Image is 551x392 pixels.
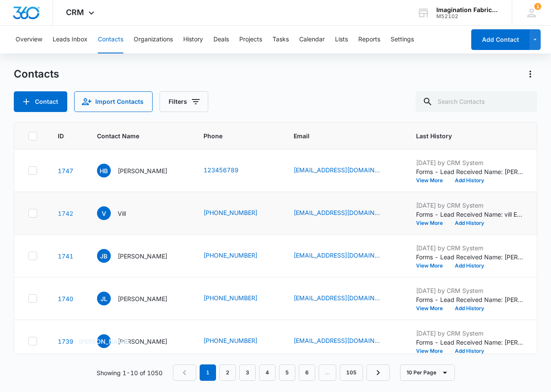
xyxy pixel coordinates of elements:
p: Forms - Lead Received Name: [PERSON_NAME] Email: [EMAIL_ADDRESS][DOMAIN_NAME] Phone: [PHONE_NUMBE... [416,252,524,261]
button: Organizations [134,26,173,53]
button: Contacts [98,26,123,53]
div: Email - bpxerr1271@aol.com - Select to Edit Field [294,208,395,218]
div: Email - harrybrook@gmail.com - Select to Edit Field [294,165,395,176]
div: Phone - (805) 280-2100 - Select to Edit Field [203,251,273,261]
a: [EMAIL_ADDRESS][DOMAIN_NAME] [294,251,380,260]
a: Page 4 [259,364,275,381]
span: [PERSON_NAME] [97,334,111,348]
div: Phone - (919) 434-8133 - Select to Edit Field [203,293,273,304]
span: 1 [534,3,541,10]
div: Email - simoriah@gmail.com - Select to Edit Field [294,336,395,346]
span: JL [97,292,111,305]
a: Navigate to contact details page for Vill [58,210,73,217]
button: View More [416,263,449,268]
p: [DATE] by CRM System [416,243,524,252]
a: Navigate to contact details page for Harry Brook [58,167,73,174]
p: Forms - Lead Received Name: [PERSON_NAME] Email: [EMAIL_ADDRESS][DOMAIN_NAME] Phone: [PHONE_NUMBE... [416,167,524,176]
span: V [97,206,111,220]
div: Phone - 123456789 - Select to Edit Field [203,165,254,176]
button: Settings [391,26,414,53]
button: Calendar [299,26,325,53]
button: Import Contacts [74,91,153,112]
div: Contact Name - Vill - Select to Edit Field [97,206,141,220]
span: Contact Name [97,131,170,140]
a: [PHONE_NUMBER] [203,293,257,302]
span: Last History [416,131,511,140]
p: Forms - Lead Received Name: vill Email: [EMAIL_ADDRESS][DOMAIN_NAME] Phone: [PHONE_NUMBER] Please... [416,210,524,219]
span: Phone [203,131,260,140]
p: [DATE] by CRM System [416,286,524,295]
button: Add Contact [14,91,67,112]
a: Page 105 [340,364,363,381]
div: Contact Name - Jeff Archambeau - Select to Edit Field [97,334,183,348]
button: Add History [449,221,490,226]
button: Actions [523,67,537,81]
nav: Pagination [173,364,390,381]
div: Email - bennettfirst@gmail.com - Select to Edit Field [294,251,395,261]
button: Add History [449,306,490,311]
button: Lists [335,26,348,53]
div: Contact Name - Jun Liu - Select to Edit Field [97,292,183,305]
button: View More [416,221,449,226]
a: Navigate to contact details page for John Bennett [58,252,73,260]
em: 1 [200,364,216,381]
button: Add Contact [471,29,529,50]
span: JB [97,249,111,263]
div: account id [436,13,499,19]
a: [EMAIL_ADDRESS][DOMAIN_NAME] [294,336,380,345]
p: [DATE] by CRM System [416,329,524,338]
p: [PERSON_NAME] [118,294,167,303]
p: Vill [118,209,126,218]
span: Email [294,131,383,140]
div: account name [436,6,499,13]
a: 123456789 [203,165,238,174]
button: View More [416,178,449,183]
span: ID [58,131,64,140]
a: Page 2 [219,364,236,381]
p: Forms - Lead Received Name: [PERSON_NAME] Email: [EMAIL_ADDRESS][DOMAIN_NAME] Phone: [PHONE_NUMBE... [416,338,524,347]
button: View More [416,306,449,311]
button: View More [416,348,449,354]
button: 10 Per Page [400,364,455,381]
button: Tasks [272,26,289,53]
span: HB [97,164,111,177]
button: Projects [239,26,262,53]
a: [EMAIL_ADDRESS][DOMAIN_NAME] [294,208,380,217]
a: [EMAIL_ADDRESS][DOMAIN_NAME] [294,165,380,174]
span: CRM [66,8,84,17]
div: Phone - (248) 404-0781 - Select to Edit Field [203,336,273,346]
button: Overview [16,26,42,53]
a: Navigate to contact details page for Jun Liu [58,295,73,302]
p: [PERSON_NAME] [118,337,167,346]
a: Next Page [366,364,390,381]
div: Contact Name - Harry Brook - Select to Edit Field [97,164,183,177]
a: Page 6 [299,364,315,381]
a: [PHONE_NUMBER] [203,208,257,217]
button: Filters [160,91,208,112]
div: Email - junliu60@yahoo.com - Select to Edit Field [294,293,395,304]
input: Search Contacts [416,91,537,112]
button: Add History [449,348,490,354]
a: Page 3 [239,364,256,381]
p: [PERSON_NAME] [118,252,167,261]
div: Phone - (870) 731-4532 - Select to Edit Field [203,208,273,218]
p: Showing 1-10 of 1050 [97,368,163,377]
p: Forms - Lead Received Name: [PERSON_NAME] Email: [EMAIL_ADDRESS][DOMAIN_NAME] Phone: [PHONE_NUMBE... [416,295,524,304]
a: [PHONE_NUMBER] [203,251,257,260]
a: [EMAIL_ADDRESS][DOMAIN_NAME] [294,293,380,302]
div: Contact Name - John Bennett - Select to Edit Field [97,249,183,263]
a: [PHONE_NUMBER] [203,336,257,345]
button: Add History [449,263,490,268]
p: [DATE] by CRM System [416,201,524,210]
div: notifications count [534,3,541,10]
button: Reports [358,26,380,53]
p: [DATE] by CRM System [416,158,524,167]
a: Navigate to contact details page for Jeff Archambeau [58,338,73,345]
a: Page 5 [279,364,295,381]
button: Deals [213,26,229,53]
button: Add History [449,178,490,183]
button: Leads Inbox [53,26,88,53]
h1: Contacts [14,68,59,81]
p: [PERSON_NAME] [118,166,167,175]
button: History [183,26,203,53]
